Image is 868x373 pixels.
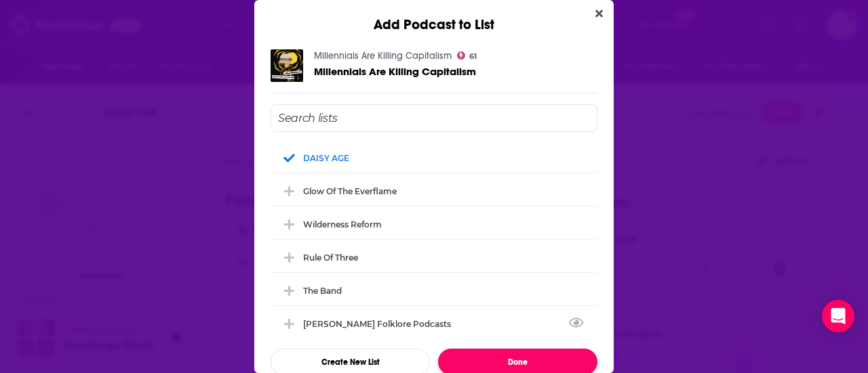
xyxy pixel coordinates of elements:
[271,143,597,173] div: DAISY AGE
[590,5,608,22] button: Close
[303,319,459,329] div: [PERSON_NAME] Folklore Podcasts
[271,276,597,305] div: The Band
[303,219,382,229] div: Wilderness Reform
[271,309,597,338] div: Scott Carson Folklore Podcasts
[314,66,476,77] a: Millennials Are Killing Capitalism
[314,50,452,62] a: Millennials Are Killing Capitalism
[271,176,597,206] div: Glow of the Everflame
[451,326,459,328] button: View Link
[271,242,597,272] div: Rule of Three
[303,286,342,296] div: The Band
[271,209,597,239] div: Wilderness Reform
[822,300,854,332] div: Open Intercom Messenger
[271,49,303,82] img: Millennials Are Killing Capitalism
[303,153,349,163] div: DAISY AGE
[314,65,476,78] span: Millennials Are Killing Capitalism
[469,53,477,60] span: 61
[271,104,597,132] input: Search lists
[303,253,358,263] div: Rule of Three
[457,51,477,60] a: 61
[303,186,397,196] div: Glow of the Everflame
